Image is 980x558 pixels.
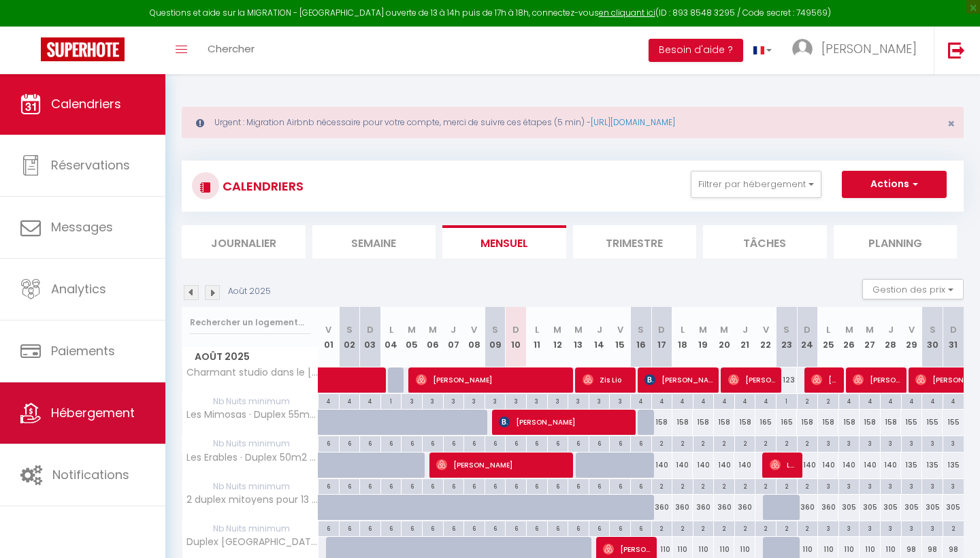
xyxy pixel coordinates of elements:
a: Chercher [197,27,265,74]
div: 6 [464,479,485,492]
div: 6 [485,479,506,492]
div: 360 [714,495,735,520]
abbr: S [930,323,936,336]
th: 09 [485,307,506,367]
div: 2 [714,521,734,534]
div: 6 [568,436,589,449]
div: 6 [610,436,630,449]
div: 6 [548,521,568,534]
span: Chercher [208,42,255,56]
div: 3 [589,394,610,407]
div: 6 [589,479,610,492]
span: Duplex [GEOGRAPHIC_DATA] 1 ch 2 pers avec WIFI [184,537,321,547]
div: 3 [818,521,838,534]
div: 4 [714,394,734,407]
div: 3 [506,394,526,407]
div: 155 [943,410,964,435]
span: [PERSON_NAME] [436,452,570,478]
abbr: S [346,323,353,336]
div: 6 [464,521,485,534]
div: 4 [922,394,943,407]
div: 305 [922,495,943,520]
button: Besoin d'aide ? [649,39,743,62]
div: 158 [797,410,818,435]
button: Open LiveChat chat widget [11,5,52,46]
div: 140 [797,453,818,478]
div: 6 [589,521,610,534]
div: 6 [527,436,547,449]
span: [PERSON_NAME] [821,40,917,57]
div: 6 [464,436,485,449]
img: Super Booking [41,37,125,61]
th: 30 [922,307,943,367]
span: Charmant studio dans le [GEOGRAPHIC_DATA] [184,367,321,378]
div: 6 [318,436,339,449]
abbr: D [658,323,665,336]
div: 3 [402,394,422,407]
div: 6 [506,436,526,449]
th: 15 [610,307,631,367]
abbr: D [950,323,957,336]
div: 3 [881,436,901,449]
div: 6 [381,436,402,449]
li: Trimestre [573,225,697,259]
span: Paiements [51,342,115,359]
abbr: J [451,323,456,336]
div: 6 [548,479,568,492]
div: 2 [652,436,672,449]
div: 2 [735,479,755,492]
th: 02 [339,307,360,367]
div: 165 [755,410,777,435]
abbr: V [471,323,477,336]
div: 2 [652,521,672,534]
div: 140 [881,453,902,478]
div: 2 [798,521,818,534]
div: 3 [902,521,922,534]
div: 3 [902,479,922,492]
div: 4 [340,394,360,407]
abbr: M [845,323,853,336]
div: 2 [818,394,838,407]
th: 31 [943,307,964,367]
abbr: D [367,323,374,336]
abbr: L [681,323,685,336]
div: 158 [651,410,672,435]
th: 20 [714,307,735,367]
div: 4 [652,394,672,407]
div: 3 [464,394,485,407]
span: Nb Nuits minimum [182,436,318,451]
div: 135 [901,453,922,478]
div: 2 [735,436,755,449]
span: × [947,115,955,132]
div: 1 [777,394,797,407]
div: 6 [631,436,651,449]
abbr: M [866,323,874,336]
div: 6 [506,479,526,492]
div: 3 [881,479,901,492]
div: 3 [881,521,901,534]
div: 158 [714,410,735,435]
div: 2 [777,521,797,534]
span: 2 duplex mitoyens pour 13 pers [184,495,321,505]
div: 6 [360,479,380,492]
div: 6 [381,479,402,492]
abbr: M [408,323,416,336]
div: 3 [610,394,630,407]
div: 4 [755,394,776,407]
div: 2 [693,521,714,534]
abbr: S [492,323,498,336]
div: 140 [693,453,714,478]
div: 2 [755,436,776,449]
div: 6 [444,521,464,534]
div: 3 [922,479,943,492]
th: 06 [422,307,443,367]
th: 10 [506,307,527,367]
li: Journalier [182,225,306,259]
div: 3 [902,436,922,449]
span: Août 2025 [182,347,318,367]
div: 2 [943,521,964,534]
abbr: S [783,323,789,336]
div: 3 [860,436,880,449]
div: 6 [444,436,464,449]
div: 3 [423,394,443,407]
